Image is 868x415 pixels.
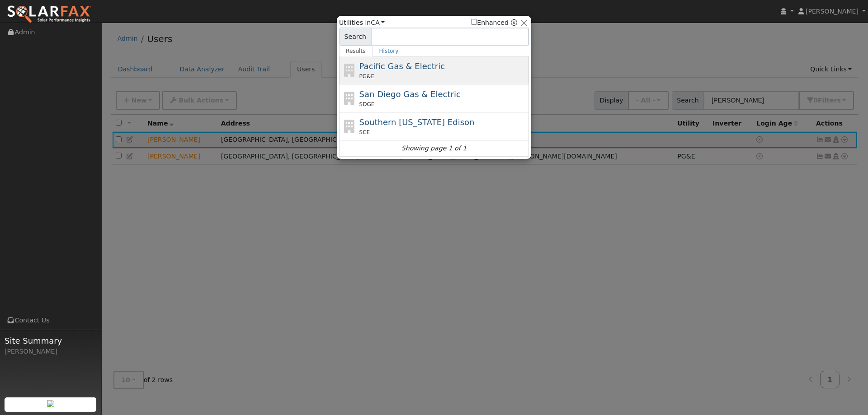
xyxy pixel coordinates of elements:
a: History [373,46,406,56]
div: [PERSON_NAME] [5,347,97,356]
a: Results [339,46,373,56]
i: Showing page 1 of 1 [401,144,467,153]
a: CA [371,19,385,26]
span: Southern [US_STATE] Edison [359,117,475,127]
span: Utilities in [339,18,385,28]
span: Search [339,28,371,46]
span: SDGE [359,100,375,108]
span: SCE [359,128,370,136]
span: Site Summary [5,335,97,347]
input: Enhanced [471,19,477,25]
span: PG&E [359,72,374,80]
span: San Diego Gas & Electric [359,89,461,99]
label: Enhanced [471,18,509,28]
span: Show enhanced providers [471,18,517,28]
img: SolarFax [7,5,92,24]
span: Pacific Gas & Electric [359,61,445,71]
span: [PERSON_NAME] [806,8,859,15]
img: retrieve [47,400,54,407]
a: Enhanced Providers [511,19,517,26]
